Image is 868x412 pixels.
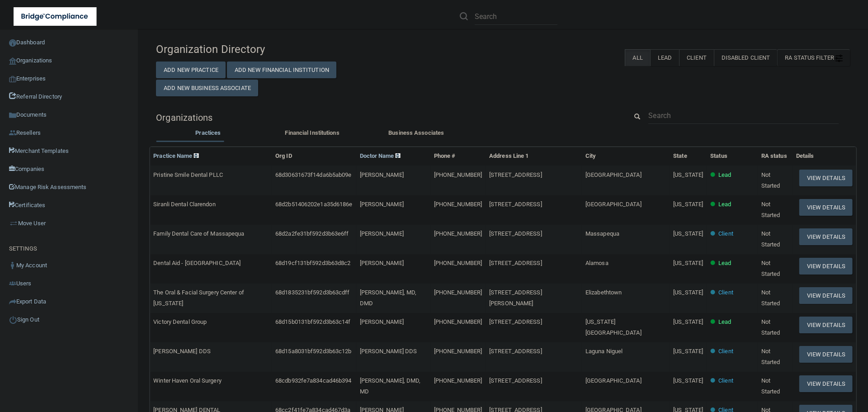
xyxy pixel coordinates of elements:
img: icon-export.b9366987.png [9,298,16,305]
span: [US_STATE] [673,377,703,384]
img: organization-icon.f8decf85.png [9,57,16,65]
h5: Organizations [156,113,614,123]
button: View Details [799,228,853,245]
span: [US_STATE] [673,260,703,266]
th: Address Line 1 [486,147,582,166]
span: [US_STATE] [673,201,703,208]
span: Not Started [761,377,780,395]
span: [PHONE_NUMBER] [434,260,482,266]
span: [PERSON_NAME], MD, DMD [360,289,417,307]
span: [US_STATE] [673,230,703,237]
span: Not Started [761,318,780,336]
span: [PERSON_NAME] DDS [360,348,417,355]
span: 68d15a8031bf592d3b63c12b [275,348,351,355]
span: [US_STATE] [673,171,703,178]
h4: Organization Directory [156,43,378,55]
span: [STREET_ADDRESS] [489,377,542,384]
button: View Details [799,346,853,363]
span: [US_STATE] [673,318,703,325]
button: View Details [799,375,853,392]
span: [PERSON_NAME] [360,201,404,208]
button: View Details [799,317,853,333]
img: ic_power_dark.7ecde6b1.png [9,316,17,324]
span: [PHONE_NUMBER] [434,318,482,325]
th: State [670,147,707,166]
span: [PERSON_NAME], DMD, MD [360,377,421,395]
label: Financial Institutions [264,128,359,138]
th: Org ID [272,147,356,166]
p: Lead [718,317,731,327]
span: 68d30631673f14da6b5ab09e [275,171,351,178]
span: Not Started [761,348,780,365]
label: All [625,49,650,66]
span: The Oral & Facial Surgery Center of [US_STATE] [153,289,244,307]
span: Financial Institutions [285,129,339,136]
span: Not Started [761,289,780,307]
span: [STREET_ADDRESS] [489,348,542,355]
span: RA Status Filter [785,54,843,61]
span: 68d2b51406202e1a35d6186e [275,201,352,208]
button: View Details [799,199,853,216]
span: [STREET_ADDRESS] [489,260,542,266]
img: icon-documents.8dae5593.png [9,112,16,119]
img: ic_reseller.de258add.png [9,129,16,137]
label: Business Associates [369,128,464,138]
label: Lead [650,49,679,66]
span: 68cdb932fe7a834cad46b394 [275,377,351,384]
span: 68d15b0131bf592d3b63c14f [275,318,350,325]
p: Client [718,228,733,239]
span: [PERSON_NAME] [360,230,404,237]
span: [PERSON_NAME] [360,171,404,178]
span: Winter Haven Oral Surgery [153,377,222,384]
img: briefcase.64adab9b.png [9,219,18,228]
p: Client [718,375,733,386]
span: Dental Aid - [GEOGRAPHIC_DATA] [153,260,241,266]
button: View Details [799,287,853,304]
span: Elizabethtown [585,289,622,296]
span: 68d2a2fe31bf592d3b63e6ff [275,230,349,237]
li: Practices [156,128,260,141]
p: Lead [718,258,731,269]
span: Siranli Dental Clarendon [153,201,215,208]
span: Alamosa [585,260,609,266]
span: [STREET_ADDRESS][PERSON_NAME] [489,289,542,307]
span: [PHONE_NUMBER] [434,201,482,208]
label: Disabled Client [714,49,778,66]
span: [STREET_ADDRESS] [489,230,542,237]
span: [US_STATE] [673,348,703,355]
span: [PHONE_NUMBER] [434,230,482,237]
p: Lead [718,170,731,180]
img: icon-filter@2x.21656d0b.png [835,55,843,62]
img: ic_dashboard_dark.d01f4a41.png [9,39,16,47]
span: [PERSON_NAME] [360,318,404,325]
p: Lead [718,199,731,210]
th: Details [793,147,856,166]
img: icon-users.e205127d.png [9,280,16,287]
span: [GEOGRAPHIC_DATA] [585,377,642,384]
span: [PHONE_NUMBER] [434,377,482,384]
input: Search [648,107,839,124]
th: RA status [758,147,793,166]
button: Add New Practice [156,62,226,78]
span: [GEOGRAPHIC_DATA] [585,201,642,208]
span: Not Started [761,230,780,248]
label: SETTINGS [9,243,37,254]
button: View Details [799,258,853,275]
span: Practices [195,129,221,136]
span: Pristine Smile Dental PLLC [153,171,223,178]
span: [PERSON_NAME] [360,260,404,266]
img: ic_user_dark.df1a06c3.png [9,262,16,269]
span: Massapequa [585,230,619,237]
span: [STREET_ADDRESS] [489,171,542,178]
span: Not Started [761,201,780,218]
span: Not Started [761,260,780,277]
span: [STREET_ADDRESS] [489,318,542,325]
p: Client [718,346,733,357]
img: enterprise.0d942306.png [9,76,16,82]
span: [PHONE_NUMBER] [434,289,482,296]
a: Doctor Name [360,152,401,159]
button: View Details [799,170,853,186]
img: bridge_compliance_login_screen.278c3ca4.svg [14,7,97,26]
li: Business Associate [364,128,468,141]
span: 68d19cf131bf592d3b63d8c2 [275,260,350,266]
